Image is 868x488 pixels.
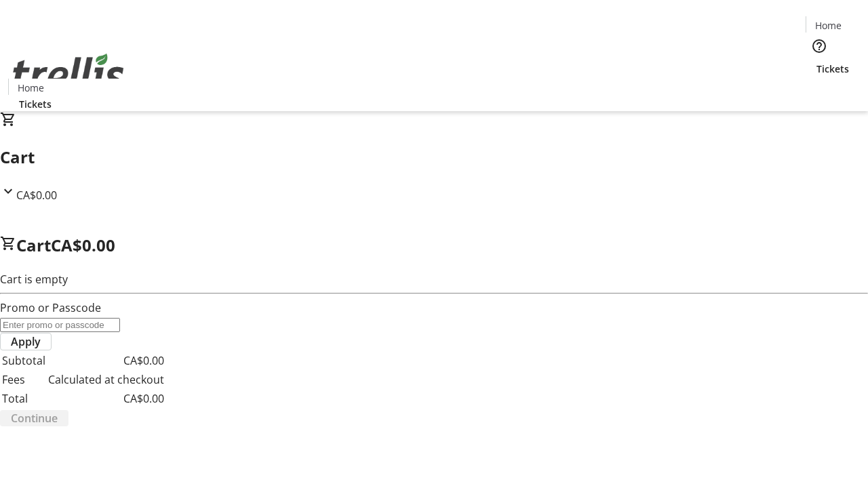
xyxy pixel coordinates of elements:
[47,390,165,407] td: CA$0.00
[806,62,860,76] a: Tickets
[11,333,41,350] span: Apply
[1,352,46,369] td: Subtotal
[816,62,849,76] span: Tickets
[806,18,850,33] a: Home
[806,33,833,60] button: Help
[8,97,62,111] a: Tickets
[16,188,57,203] span: CA$0.00
[806,76,833,103] button: Cart
[47,371,165,388] td: Calculated at checkout
[815,18,842,33] span: Home
[1,390,46,407] td: Total
[8,39,129,106] img: Orient E2E Organization cokRgQ0ocx's Logo
[47,352,165,369] td: CA$0.00
[1,371,46,388] td: Fees
[19,97,52,111] span: Tickets
[51,234,115,256] span: CA$0.00
[9,81,52,95] a: Home
[18,81,44,95] span: Home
